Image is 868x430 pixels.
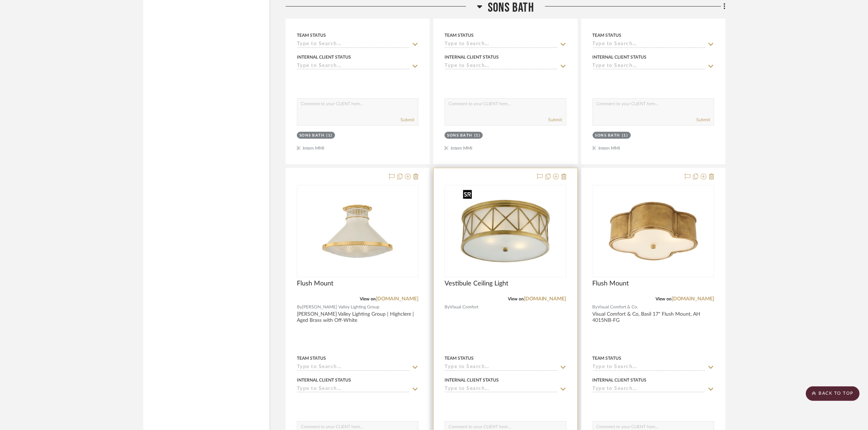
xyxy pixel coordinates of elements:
[401,117,414,123] button: Submit
[297,377,351,383] div: Internal Client Status
[474,133,481,138] div: (1)
[524,296,566,301] a: [DOMAIN_NAME]
[450,304,478,311] span: Visual Comfort
[297,41,410,48] input: Type to Search…
[806,386,860,401] scroll-to-top-button: BACK TO TOP
[549,117,562,123] button: Submit
[622,133,628,138] div: (1)
[672,296,714,301] a: [DOMAIN_NAME]
[656,297,672,301] span: View on
[297,386,410,393] input: Type to Search…
[593,63,705,70] input: Type to Search…
[445,41,557,48] input: Type to Search…
[297,304,302,311] span: By
[312,186,403,277] img: Flush Mount
[445,386,557,393] input: Type to Search…
[445,280,508,288] span: Vestibule Ceiling Light
[297,63,410,70] input: Type to Search…
[445,304,450,311] span: By
[299,133,325,138] div: SONS Bath
[297,54,351,60] div: Internal Client Status
[445,185,566,277] div: 0
[302,304,379,311] span: [PERSON_NAME] Valley Lighting Group
[593,386,705,393] input: Type to Search…
[593,377,647,383] div: Internal Client Status
[297,280,333,288] span: Flush Mount
[593,54,647,60] div: Internal Client Status
[595,133,621,138] div: SONS Bath
[508,297,524,301] span: View on
[445,364,557,371] input: Type to Search…
[593,304,598,311] span: By
[376,296,418,301] a: [DOMAIN_NAME]
[593,364,705,371] input: Type to Search…
[593,355,622,362] div: Team Status
[445,355,474,362] div: Team Status
[297,32,326,39] div: Team Status
[445,54,499,60] div: Internal Client Status
[297,364,410,371] input: Type to Search…
[447,133,473,138] div: SONS Bath
[598,304,638,311] span: Visual Comfort & Co.
[445,63,557,70] input: Type to Search…
[445,377,499,383] div: Internal Client Status
[460,186,551,277] img: Vestibule Ceiling Light
[593,41,705,48] input: Type to Search…
[608,186,699,277] img: Flush Mount
[297,355,326,362] div: Team Status
[593,32,622,39] div: Team Status
[327,133,333,138] div: (1)
[445,32,474,39] div: Team Status
[696,117,710,123] button: Submit
[593,280,629,288] span: Flush Mount
[360,297,376,301] span: View on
